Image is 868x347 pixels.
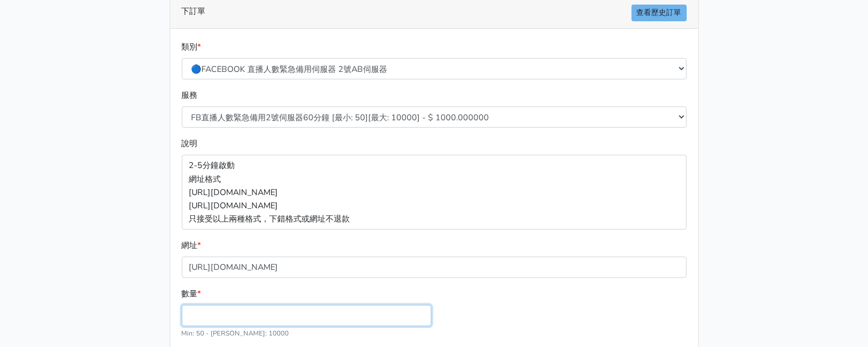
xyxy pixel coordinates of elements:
label: 類別 [182,40,201,54]
label: 數量 [182,287,201,300]
label: 說明 [182,137,198,150]
a: 查看歷史訂單 [632,5,687,21]
p: 2-5分鐘啟動 網址格式 [URL][DOMAIN_NAME] [URL][DOMAIN_NAME] 只接受以上兩種格式，下錯格式或網址不退款 [182,155,687,229]
label: 網址 [182,239,201,252]
input: 格式為https://www.facebook.com/topfblive/videos/123456789/ [182,257,687,278]
label: 服務 [182,89,198,102]
small: Min: 50 - [PERSON_NAME]: 10000 [182,329,289,338]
